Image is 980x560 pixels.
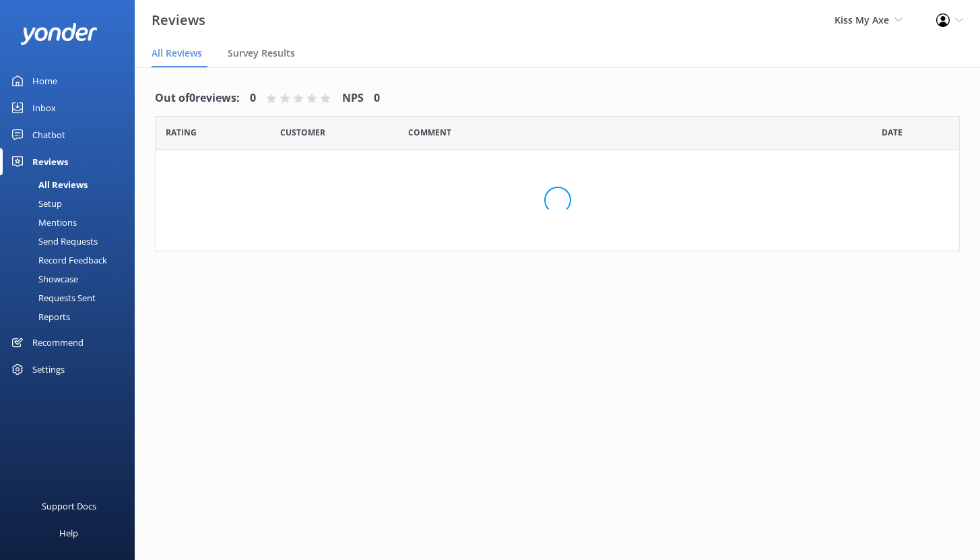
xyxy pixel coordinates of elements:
a: Setup [8,194,135,213]
span: Question [408,126,451,139]
div: Inbox [32,94,56,121]
div: Showcase [8,270,78,288]
div: Help [59,520,78,547]
h4: Out of 0 reviews: [155,90,240,107]
h3: Reviews [152,9,205,31]
h4: 0 [374,90,380,107]
div: Recommend [32,329,84,356]
h4: 0 [250,90,256,107]
div: Requests Sent [8,288,96,307]
a: Requests Sent [8,288,135,307]
div: Reviews [32,148,68,175]
img: yonder-white-logo.png [20,23,98,45]
span: Kiss My Axe [835,13,889,26]
div: Mentions [8,213,77,232]
a: Record Feedback [8,251,135,270]
span: Date [280,126,325,139]
div: Support Docs [42,493,96,520]
a: Send Requests [8,232,135,251]
div: Record Feedback [8,251,107,270]
a: Mentions [8,213,135,232]
a: Showcase [8,270,135,288]
span: Survey Results [228,46,295,60]
div: Settings [32,356,65,383]
div: All Reviews [8,175,88,194]
h4: NPS [342,90,364,107]
a: Reports [8,307,135,326]
div: Reports [8,307,70,326]
span: Date [882,126,903,139]
div: Home [32,67,57,94]
div: Chatbot [32,121,65,148]
span: All Reviews [152,46,202,60]
div: Setup [8,194,62,213]
div: Send Requests [8,232,98,251]
a: All Reviews [8,175,135,194]
span: Date [166,126,197,139]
